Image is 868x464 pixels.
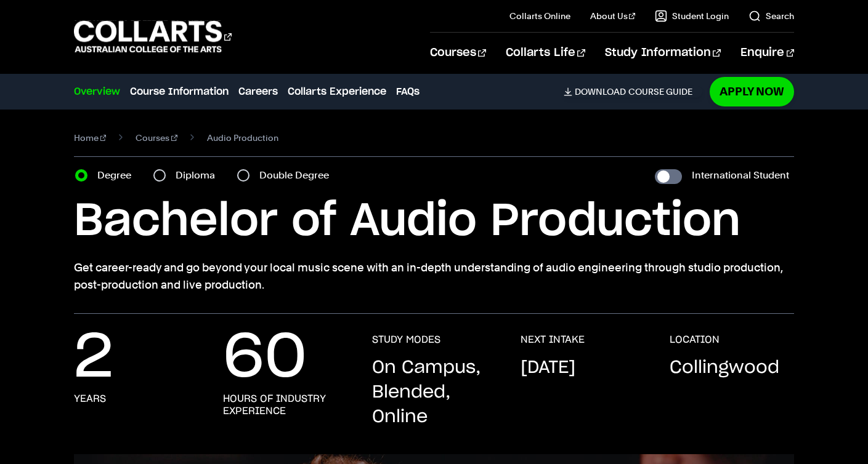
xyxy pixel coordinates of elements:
a: Courses [136,129,177,146]
div: Go to homepage [74,19,232,54]
label: Degree [97,167,139,184]
h3: LOCATION [670,334,720,346]
label: Double Degree [259,167,336,184]
a: Careers [238,84,278,99]
a: Student Login [655,10,729,22]
a: DownloadCourse Guide [564,86,702,97]
a: Search [748,10,794,22]
label: International Student [692,167,789,184]
h1: Bachelor of Audio Production [74,194,795,249]
label: Diploma [176,167,222,184]
span: Audio Production [207,129,278,146]
a: Courses [430,33,486,73]
h3: Hours of Industry Experience [223,393,347,417]
a: Overview [74,84,120,99]
a: FAQs [396,84,420,99]
a: About Us [590,10,636,22]
a: Collarts Experience [288,84,386,99]
h3: NEXT INTAKE [521,334,585,346]
p: On Campus, Blended, Online [372,356,497,430]
h3: STUDY MODES [372,334,440,346]
a: Home [74,129,107,146]
p: 2 [74,334,113,383]
h3: Years [74,393,106,405]
p: [DATE] [521,356,575,380]
p: 60 [223,334,307,383]
p: Get career-ready and go beyond your local music scene with an in-depth understanding of audio eng... [74,259,795,294]
a: Enquire [740,33,794,73]
p: Collingwood [670,356,779,380]
a: Collarts Online [509,10,570,22]
span: Download [575,86,626,97]
a: Apply Now [710,77,794,106]
a: Course Information [130,84,229,99]
a: Study Information [605,33,721,73]
a: Collarts Life [506,33,585,73]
